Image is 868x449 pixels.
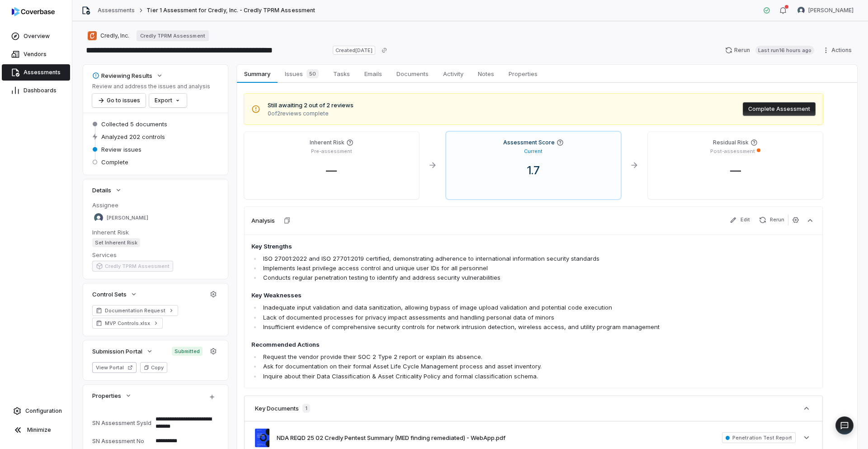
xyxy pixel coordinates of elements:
li: Inadequate input validation and data sanitization, allowing bypass of image upload validation and... [261,303,703,312]
dt: Services [92,251,219,259]
span: MVP Controls.xlsx [105,320,150,327]
span: Set Inherent Risk [92,238,140,247]
button: https://credly.com/Credly, Inc. [85,28,132,44]
img: Samuel Folarin avatar [94,213,103,222]
span: Details [92,186,111,194]
h3: Analysis [251,216,275,224]
h4: Inherent Risk [310,139,344,146]
span: Vendors [24,51,47,58]
button: View Portal [92,362,137,373]
li: Ask for documentation on their formal Asset Life Cycle Management process and asset inventory. [261,362,703,371]
button: NDA REQD 25 02 Credly Pentest Summary (MED finding remediated) - WebApp.pdf [277,434,505,443]
span: Analyzed 202 controls [101,133,165,141]
h4: Residual Risk [713,139,749,146]
span: Dashboards [24,87,57,94]
img: Samuel Folarin avatar [797,7,805,14]
a: Overview [2,28,70,44]
button: Edit [726,215,754,225]
h4: Assessment Score [503,139,555,146]
a: Assessments [98,7,135,14]
h4: Key Strengths [251,242,703,251]
p: Pre-assessment [311,148,352,155]
span: Properties [505,68,541,80]
span: 0 of 2 reviews complete [268,110,354,117]
a: Dashboards [2,82,70,99]
span: [PERSON_NAME] [107,215,148,221]
a: Vendors [2,46,70,62]
span: Activity [439,68,467,80]
button: Submission Portal [90,343,156,359]
span: Submitted [172,347,203,356]
button: Copy link [376,42,392,58]
li: Insufficient evidence of comprehensive security controls for network intrusion detection, wireles... [261,322,703,332]
dt: Assignee [92,201,219,209]
button: Reviewing Results [90,67,166,84]
span: Credly, Inc. [100,32,129,39]
button: Samuel Folarin avatar[PERSON_NAME] [792,4,859,17]
a: Documentation Request [92,305,178,316]
span: Created [DATE] [333,46,375,55]
button: RerunLast run16 hours ago [720,43,820,57]
a: Configuration [4,403,68,419]
span: 1.7 [520,164,547,177]
button: Properties [90,387,135,404]
li: Implements least privilege access control and unique user IDs for all personnel [261,263,703,273]
h3: Key Documents [255,404,299,412]
span: Review issues [101,145,142,153]
button: Complete Assessment [743,102,816,116]
span: Penetration Test Report [722,432,796,443]
button: Copy [140,362,167,373]
span: Minimize [27,426,51,434]
button: Rerun [755,215,788,225]
a: MVP Controls.xlsx [92,318,163,329]
span: [PERSON_NAME] [808,7,854,14]
li: Inquire about their Data Classification & Asset Criticality Policy and formal classification schema. [261,372,703,381]
span: — [723,164,748,177]
a: Assessments [2,64,70,81]
button: Minimize [4,421,68,439]
span: Last run 16 hours ago [755,46,814,55]
div: SN Assessment SysId [92,420,152,426]
span: Issues [281,67,322,80]
span: Submission Portal [92,347,142,355]
button: Go to issues [92,94,146,107]
span: Complete [101,158,128,166]
p: Post-assessment [710,148,755,155]
a: Credly TPRM Assessment [137,30,209,41]
span: 1 [302,404,310,413]
li: Lack of documented processes for privacy impact assessments and handling personal data of minors [261,313,703,322]
img: 02eb0e768b044034b0912798302bf51a.jpg [255,429,269,447]
span: Properties [92,392,121,400]
span: Tasks [330,68,354,80]
button: Control Sets [90,286,140,302]
li: Conducts regular penetration testing to identify and address security vulnerabilities [261,273,703,282]
span: Control Sets [92,290,127,298]
div: Reviewing Results [92,72,152,80]
span: Documentation Request [105,307,165,314]
button: Actions [820,43,857,57]
h4: Recommended Actions [251,340,703,349]
span: Still awaiting 2 out of 2 reviews [268,101,354,110]
span: Overview [24,33,50,40]
span: Collected 5 documents [101,120,167,128]
button: Export [149,94,187,107]
span: Summary [241,68,274,80]
button: Details [90,182,125,198]
p: Review and address the issues and analysis [92,83,210,90]
span: Emails [361,68,386,80]
h4: Key Weaknesses [251,291,703,300]
span: Configuration [25,407,62,415]
span: 50 [307,69,319,78]
p: Current [524,148,542,155]
span: Assessments [24,69,61,76]
span: Documents [393,68,432,80]
img: logo-D7KZi-bG.svg [12,7,55,16]
span: — [319,164,344,177]
span: Notes [474,68,498,80]
dt: Inherent Risk [92,228,219,236]
span: Tier 1 Assessment for Credly, Inc. - Credly TPRM Assessment [146,7,315,14]
div: SN Assessment No [92,438,152,444]
li: Request the vendor provide their SOC 2 Type 2 report or explain its absence. [261,352,703,362]
li: ISO 27001:2022 and ISO 27701:2019 certified, demonstrating adherence to international information... [261,254,703,263]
